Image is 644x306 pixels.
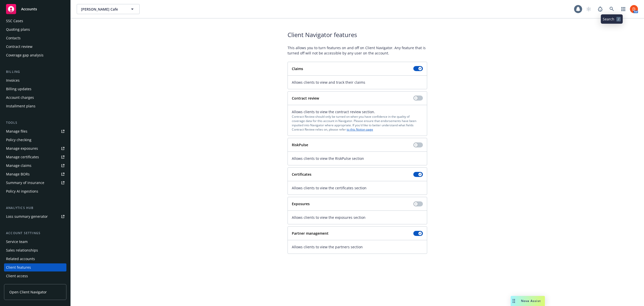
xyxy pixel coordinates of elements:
a: Client features [4,263,66,271]
div: Client features [6,263,31,271]
strong: Claims [292,66,303,71]
a: Switch app [618,4,628,14]
a: Accounts [4,2,66,16]
span: Accounts [21,7,37,11]
span: [PERSON_NAME] Cafe [81,7,125,12]
strong: Contract review [292,96,319,101]
a: Summary of insurance [4,179,66,187]
span: Allows clients to view the RiskPulse section [292,156,423,161]
span: Allows clients to view the certificates section [292,185,423,191]
div: Manage BORs [6,170,30,178]
div: Account charges [6,94,34,102]
span: This allows you to turn features on and off on Client Navigator. Any feature that is turned off w... [288,45,427,56]
div: Manage files [6,127,27,135]
span: Nova Assist [521,299,541,303]
span: Allows clients to view the partners section [292,244,423,250]
div: Summary of insurance [6,179,44,187]
a: Sales relationships [4,246,66,254]
a: Installment plans [4,102,66,110]
div: Policy AI ingestions [6,187,38,195]
a: Billing updates [4,85,66,93]
div: Invoices [6,76,20,84]
a: Manage BORs [4,170,66,178]
div: Billing updates [6,85,31,93]
a: Search [607,4,617,14]
div: Installment plans [6,102,35,110]
a: Manage claims [4,162,66,170]
button: [PERSON_NAME] Cafe [77,4,140,14]
div: Billing [4,69,66,74]
a: to this Notion page [347,127,373,132]
a: Contacts [4,34,66,42]
div: Loss summary generator [6,212,48,221]
div: Analytics hub [4,205,66,210]
a: Service team [4,238,66,246]
a: SSC Cases [4,17,66,25]
a: Contract review [4,43,66,51]
a: Loss summary generator [4,212,66,221]
span: Allows clients to view and track their claims [292,80,423,85]
div: Manage certificates [6,153,39,161]
div: SSC Cases [6,17,23,25]
a: Manage certificates [4,153,66,161]
div: Policy checking [6,136,31,144]
a: Related accounts [4,255,66,263]
span: Open Client Navigator [9,289,47,295]
a: Start snowing [584,4,594,14]
a: Client access [4,272,66,280]
a: Coverage gap analysis [4,51,66,59]
div: Service team [6,238,28,246]
strong: Partner management [292,231,329,236]
strong: Certificates [292,172,311,177]
div: Contract review [6,43,32,51]
div: Tools [4,120,66,125]
a: Manage files [4,127,66,135]
strong: RiskPulse [292,142,308,147]
a: Policy checking [4,136,66,144]
a: Policy AI ingestions [4,187,66,195]
div: Related accounts [6,255,35,263]
span: Client Navigator features [288,30,427,39]
div: Client access [6,272,28,280]
strong: Exposures [292,201,310,206]
div: Sales relationships [6,246,38,254]
div: Quoting plans [6,25,30,34]
img: photo [630,5,638,13]
a: Manage exposures [4,144,66,152]
button: Nova Assist [511,296,545,306]
div: Allows clients to view the contract review section. [292,109,423,132]
a: Invoices [4,76,66,84]
div: Account settings [4,231,66,236]
div: Manage claims [6,162,31,170]
div: Contract Review should only be turned on when you have confidence in the quality of coverage data... [292,114,423,132]
span: Allows clients to view the exposures section [292,215,423,220]
a: Quoting plans [4,25,66,34]
div: Contacts [6,34,21,42]
div: Coverage gap analysis [6,51,44,59]
div: Manage exposures [6,144,38,152]
a: Report a Bug [595,4,605,14]
div: Drag to move [511,296,517,306]
a: Account charges [4,94,66,102]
